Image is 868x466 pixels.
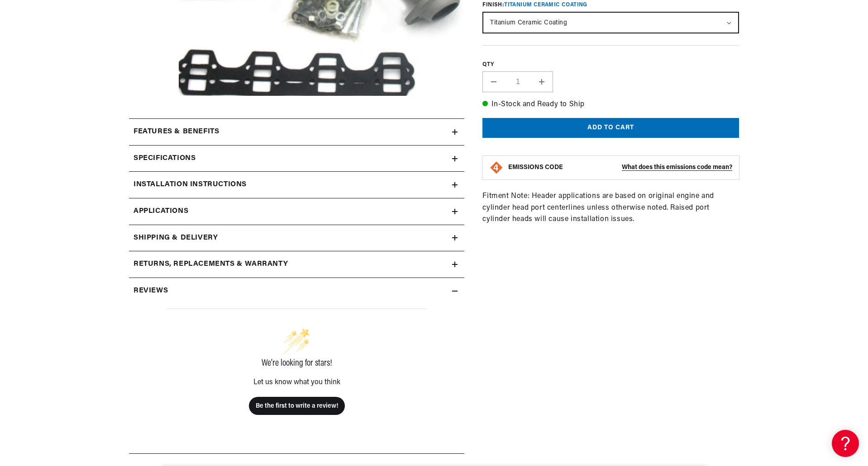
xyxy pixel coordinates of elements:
h2: Features & Benefits [134,126,219,138]
h2: Specifications [134,153,196,165]
h2: Shipping & Delivery [134,232,218,244]
label: QTY [482,61,739,69]
h2: Returns, Replacements & Warranty [134,259,288,270]
strong: What does this emissions code mean? [622,164,732,171]
div: We’re looking for stars! [166,359,427,368]
summary: Reviews [129,278,464,304]
strong: EMISSIONS CODE [508,164,563,171]
span: Titanium Ceramic Coating [504,2,587,8]
summary: Features & Benefits [129,119,464,145]
h2: Installation instructions [134,179,247,191]
summary: Returns, Replacements & Warranty [129,251,464,278]
div: customer reviews [134,304,460,447]
img: Emissions code [489,160,504,175]
div: Let us know what you think [166,379,427,386]
a: Applications [129,198,464,225]
button: Add to cart [482,118,739,138]
h2: Reviews [134,285,168,297]
summary: Specifications [129,146,464,172]
summary: Shipping & Delivery [129,225,464,251]
span: Applications [134,206,188,217]
button: EMISSIONS CODEWhat does this emissions code mean? [508,164,732,172]
button: Be the first to write a review! [249,397,345,415]
summary: Installation instructions [129,172,464,198]
label: Finish: [482,1,739,9]
p: In-Stock and Ready to Ship [482,99,739,111]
